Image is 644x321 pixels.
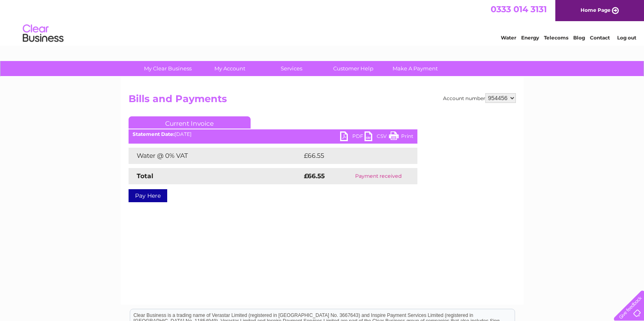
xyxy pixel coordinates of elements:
a: Telecoms [544,35,568,41]
div: Clear Business is a trading name of Verastar Limited (registered in [GEOGRAPHIC_DATA] No. 3667643... [130,4,515,39]
a: My Account [196,61,263,76]
strong: £66.55 [304,172,325,180]
a: Water [501,35,516,41]
a: 0333 014 3131 [491,4,547,14]
a: PDF [340,131,365,143]
td: Payment received [340,168,417,184]
a: Current Invoice [129,116,251,129]
img: logo.png [22,21,64,46]
a: My Clear Business [134,61,201,76]
a: Pay Here [129,189,167,202]
strong: Total [137,172,153,180]
td: Water @ 0% VAT [129,148,302,164]
a: Contact [590,35,610,41]
a: Energy [521,35,539,41]
div: Account number [443,93,516,103]
a: CSV [365,131,389,143]
a: Make A Payment [382,61,449,76]
a: Services [258,61,325,76]
div: [DATE] [129,131,417,137]
b: Statement Date: [133,131,175,137]
a: Log out [617,35,636,41]
a: Print [389,131,413,143]
h2: Bills and Payments [129,93,516,109]
a: Blog [573,35,585,41]
a: Customer Help [320,61,387,76]
td: £66.55 [302,148,401,164]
